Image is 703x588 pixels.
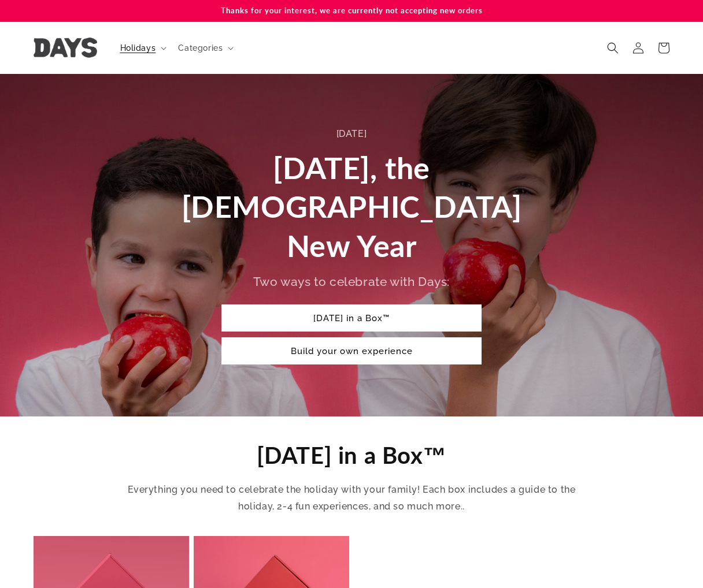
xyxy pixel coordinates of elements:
span: [DATE], the [DEMOGRAPHIC_DATA] New Year [182,150,522,263]
img: Days United [34,38,97,58]
span: Categories [178,43,223,53]
a: Build your own experience [221,337,482,364]
summary: Holidays [113,36,172,60]
span: Holidays [120,43,156,53]
summary: Categories [171,36,238,60]
div: [DATE] [175,126,528,143]
p: Everything you need to celebrate the holiday with your family! Each box includes a guide to the h... [126,482,577,515]
a: [DATE] in a Box™ [221,304,482,332]
span: Two ways to celebrate with Days: [253,274,450,289]
span: [DATE] in a Box™ [257,441,447,469]
summary: Search [600,35,626,61]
